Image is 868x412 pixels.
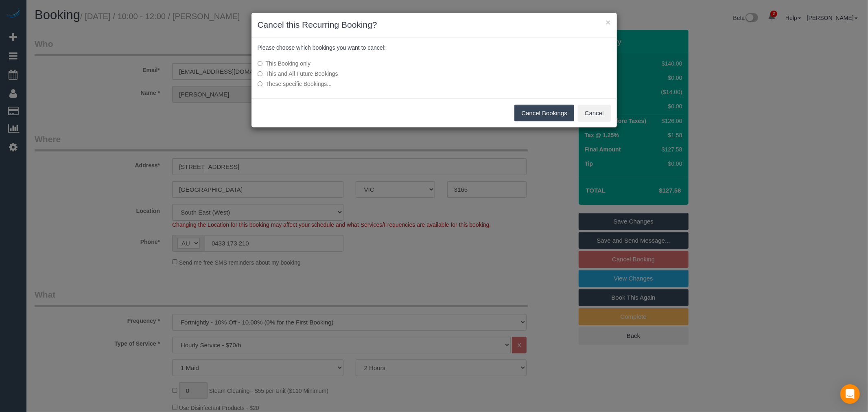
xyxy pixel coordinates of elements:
[258,80,489,88] label: These specific Bookings...
[258,70,489,78] label: This and All Future Bookings
[258,71,263,77] input: This and All Future Bookings
[258,61,263,66] input: This Booking only
[606,18,610,26] button: ×
[578,105,611,122] button: Cancel
[258,19,611,31] h3: Cancel this Recurring Booking?
[258,81,263,87] input: These specific Bookings...
[840,384,860,404] div: Open Intercom Messenger
[258,44,611,52] p: Please choose which bookings you want to cancel:
[514,105,574,122] button: Cancel Bookings
[258,59,489,68] label: This Booking only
